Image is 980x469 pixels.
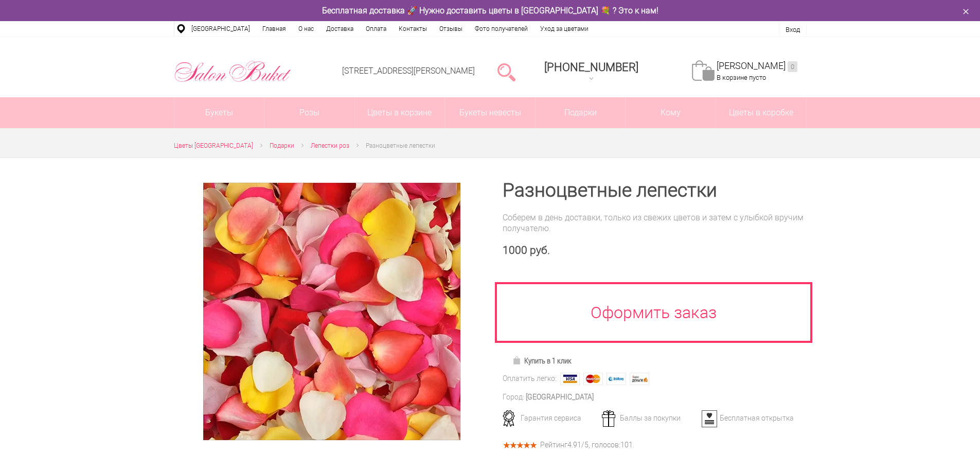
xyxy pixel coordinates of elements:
a: Отзывы [433,21,469,37]
a: Фото получателей [469,21,534,37]
a: Букеты невесты [445,97,535,128]
a: Подарки [536,97,626,128]
div: Гарантия сервиса [499,413,600,423]
img: Цветы Нижний Новгород [174,58,292,85]
div: Баллы за покупки [598,413,700,423]
a: Оплата [360,21,393,37]
div: [GEOGRAPHIC_DATA] [526,392,594,403]
img: MasterCard [583,373,603,385]
a: Цветы [GEOGRAPHIC_DATA] [174,141,253,151]
div: Соберем в день доставки, только из свежих цветов и затем с улыбкой вручим получателю. [503,212,807,234]
img: Webmoney [607,373,626,385]
img: Купить в 1 клик [512,356,524,364]
span: Цветы [GEOGRAPHIC_DATA] [174,142,253,149]
div: Бесплатная доставка 🚀 Нужно доставить цветы в [GEOGRAPHIC_DATA] 💐 ? Это к нам! [166,5,814,16]
span: Подарки [270,142,294,149]
span: 4.91 [567,441,581,449]
div: Оплатить легко: [503,373,557,384]
a: Оформить заказ [495,282,813,343]
a: [STREET_ADDRESS][PERSON_NAME] [342,66,475,76]
ins: 0 [788,61,797,72]
span: Разноцветные лепестки [366,142,435,149]
a: Розы [264,97,354,128]
a: Главная [256,21,292,37]
a: [PERSON_NAME] [717,60,797,72]
a: Уход за цветами [534,21,595,37]
div: Бесплатная открытка [698,413,799,423]
span: В корзине пусто [717,74,766,81]
a: Подарки [270,141,294,151]
img: Visa [560,373,580,385]
a: О нас [292,21,320,37]
div: Рейтинг /5, голосов: . [540,442,634,448]
span: [PHONE_NUMBER] [544,61,638,74]
a: Букеты [174,97,264,128]
div: Город: [503,392,524,403]
img: Яндекс Деньги [630,373,649,385]
a: Купить в 1 клик [508,354,576,368]
div: 1000 руб. [503,244,807,257]
span: Кому [626,97,716,128]
span: Лепестки роз [311,142,349,149]
a: [PHONE_NUMBER] [538,57,645,86]
span: 101 [620,441,633,449]
a: Цветы в корзине [355,97,445,128]
a: Доставка [320,21,360,37]
a: Увеличить [186,183,478,440]
a: Вход [786,26,800,33]
a: Цветы в коробке [716,97,806,128]
h1: Разноцветные лепестки [503,181,807,200]
a: Контакты [393,21,433,37]
a: [GEOGRAPHIC_DATA] [185,21,256,37]
a: Лепестки роз [311,141,349,151]
img: Разноцветные лепестки [203,183,460,440]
